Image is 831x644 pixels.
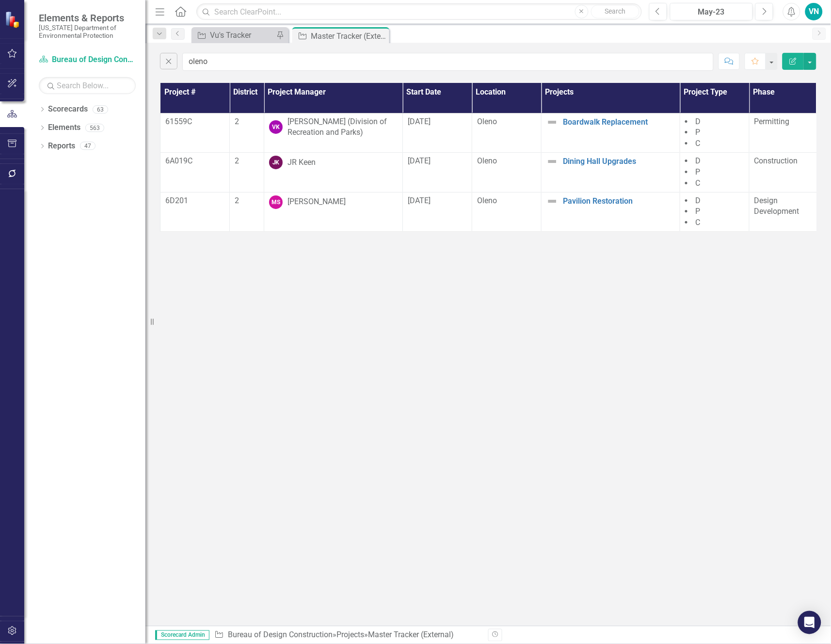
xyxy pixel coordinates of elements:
td: Double-Click to Edit Right Click for Context Menu [542,153,680,193]
span: Elements & Reports [39,12,136,24]
td: Double-Click to Edit [230,113,264,153]
p: 6A019C [165,156,224,167]
span: 2 [235,196,239,205]
div: 563 [85,124,104,132]
span: P [696,207,701,216]
span: Search [605,7,625,15]
td: Double-Click to Edit [160,153,230,193]
span: D [696,156,701,165]
div: VK [269,120,283,134]
div: 47 [80,142,96,150]
div: Master Tracker (External) [311,30,387,42]
a: Dining Hall Upgrades [563,157,675,166]
p: 6D201 [165,195,224,207]
p: 61559C [165,116,224,128]
button: May-23 [670,3,753,20]
a: Bureau of Design Construction [39,54,136,65]
div: May-23 [673,6,750,18]
a: Boardwalk Replacement [563,118,675,127]
div: Open Intercom Messenger [798,611,821,634]
td: Double-Click to Edit [680,153,750,193]
td: Double-Click to Edit [472,153,542,193]
a: Projects [336,630,364,640]
td: Double-Click to Edit Right Click for Context Menu [542,113,680,153]
div: » » [214,630,481,641]
img: ClearPoint Strategy [5,11,22,28]
td: Double-Click to Edit [230,153,264,193]
span: C [696,218,701,227]
img: Not Defined [546,195,558,207]
span: 2 [235,156,239,165]
td: Double-Click to Edit [750,153,819,193]
div: Master Tracker (External) [368,630,454,640]
span: Permitting [754,117,790,126]
input: Find in Master Tracker (External)... [182,53,714,71]
span: P [696,128,701,137]
span: [DATE] [408,196,431,205]
a: Reports [48,141,75,152]
td: Double-Click to Edit [472,192,542,232]
a: Elements [48,122,80,133]
div: 63 [93,105,108,113]
span: D [696,196,701,205]
td: Double-Click to Edit [680,192,750,232]
div: JR Keen [288,157,316,168]
a: Bureau of Design Construction [228,630,333,640]
td: Double-Click to Edit Right Click for Context Menu [542,192,680,232]
span: Oleno [477,117,497,126]
td: Double-Click to Edit [160,192,230,232]
td: Double-Click to Edit [680,113,750,153]
a: Pavilion Restoration [563,197,675,206]
input: Search Below... [39,77,136,94]
small: [US_STATE] Department of Environmental Protection [39,24,136,40]
div: [PERSON_NAME] [288,196,346,208]
button: VN [805,3,823,20]
td: Double-Click to Edit [264,153,403,193]
span: 2 [235,117,239,126]
button: Search [591,5,639,18]
a: Vu's Tracker [194,29,274,41]
span: Scorecard Admin [155,630,209,640]
div: Vu's Tracker [210,29,274,41]
span: Construction [754,156,798,165]
span: D [696,117,701,126]
img: Not Defined [546,156,558,167]
td: Double-Click to Edit [264,192,403,232]
td: Double-Click to Edit [160,113,230,153]
td: Double-Click to Edit [403,153,472,193]
span: [DATE] [408,117,431,126]
td: Double-Click to Edit [750,113,819,153]
div: MS [269,195,283,209]
span: [DATE] [408,156,431,165]
a: Scorecards [48,104,88,115]
span: P [696,167,701,177]
td: Double-Click to Edit [403,113,472,153]
span: C [696,178,701,188]
div: [PERSON_NAME] (Division of Recreation and Parks) [288,116,398,139]
td: Double-Click to Edit [403,192,472,232]
span: Oleno [477,156,497,165]
td: Double-Click to Edit [472,113,542,153]
span: Design Development [754,196,799,216]
input: Search ClearPoint... [196,3,642,20]
span: C [696,139,701,148]
span: Oleno [477,196,497,205]
td: Double-Click to Edit [230,192,264,232]
td: Double-Click to Edit [264,113,403,153]
div: JK [269,156,283,169]
img: Not Defined [546,116,558,128]
td: Double-Click to Edit [750,192,819,232]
